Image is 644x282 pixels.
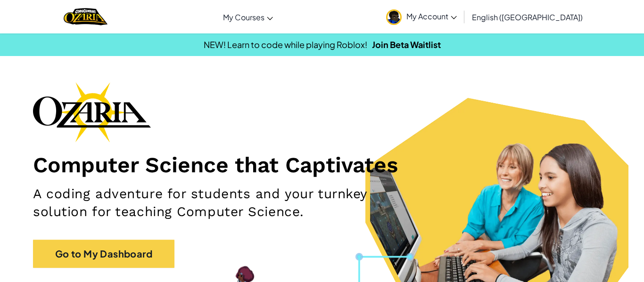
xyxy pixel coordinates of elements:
a: English ([GEOGRAPHIC_DATA]) [467,4,587,30]
img: Ozaria branding logo [33,82,151,142]
a: Ozaria by CodeCombat logo [64,7,107,26]
a: Go to My Dashboard [33,240,174,268]
span: My Courses [223,12,264,22]
span: NEW! Learn to code while playing Roblox! [204,39,367,50]
span: English ([GEOGRAPHIC_DATA]) [472,12,583,22]
h1: Computer Science that Captivates [33,152,611,178]
a: Join Beta Waitlist [372,39,441,50]
a: My Account [381,2,462,32]
img: Home [64,7,107,26]
span: My Account [406,11,457,21]
a: My Courses [218,4,278,30]
h2: A coding adventure for students and your turnkey solution for teaching Computer Science. [33,185,420,221]
img: avatar [386,9,402,25]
